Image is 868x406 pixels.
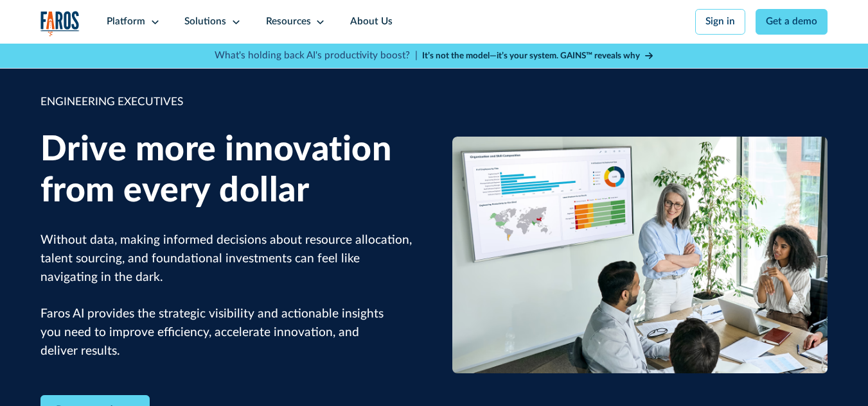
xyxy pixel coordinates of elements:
p: Without data, making informed decisions about resource allocation, talent sourcing, and foundatio... [40,232,416,360]
a: Get a demo [756,9,828,35]
strong: It’s not the model—it’s your system. GAINS™ reveals why [422,51,640,60]
a: Sign in [695,9,746,35]
p: What's holding back AI's productivity boost? | [215,49,418,63]
img: Logo of the analytics and reporting company Faros. [40,11,80,37]
a: home [40,11,80,37]
div: Platform [107,15,145,30]
div: Solutions [184,15,226,30]
a: It’s not the model—it’s your system. GAINS™ reveals why [422,49,653,62]
div: ENGINEERING EXECUTIVES [40,94,416,110]
h1: Drive more innovation from every dollar [40,130,416,212]
div: Resources [266,15,311,30]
